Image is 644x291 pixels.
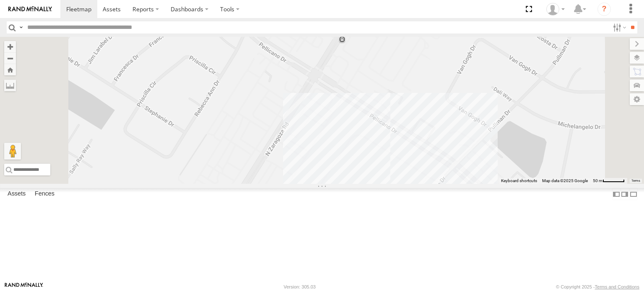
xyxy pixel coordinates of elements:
label: Hide Summary Table [629,188,638,200]
div: Version: 305.03 [284,284,316,289]
a: Visit our Website [5,283,43,291]
button: Zoom Home [4,64,16,75]
div: © Copyright 2025 - [556,284,639,289]
button: Zoom out [4,52,16,64]
button: Zoom in [4,41,16,52]
label: Search Query [18,21,24,33]
label: Map Settings [630,93,644,105]
img: rand-logo.svg [8,6,52,12]
a: Terms [631,179,640,183]
i: ? [597,3,611,16]
button: Keyboard shortcuts [501,178,537,184]
label: Fences [31,188,59,200]
div: foxconn f [543,3,568,15]
span: 50 m [593,178,602,183]
label: Search Filter Options [610,21,628,33]
label: Assets [3,188,30,200]
span: Map data ©2025 Google [542,178,588,183]
label: Measure [4,80,16,91]
label: Dock Summary Table to the Left [612,188,621,200]
label: Dock Summary Table to the Right [621,188,629,200]
a: Terms and Conditions [595,284,639,289]
button: Drag Pegman onto the map to open Street View [4,143,21,160]
button: Map Scale: 50 m per 49 pixels [590,178,627,184]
